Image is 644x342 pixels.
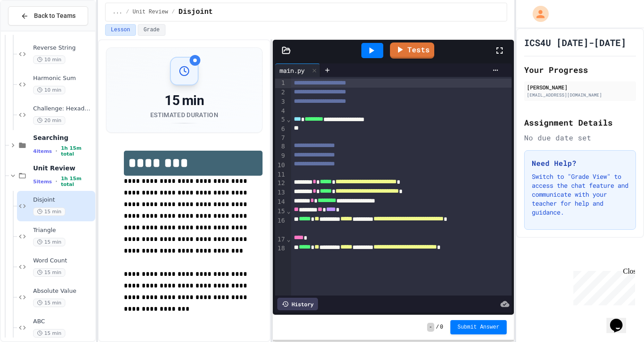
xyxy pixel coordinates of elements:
span: / [436,324,439,331]
span: Challenge: Hexadecimal [33,105,93,113]
div: 5 [275,115,286,125]
span: Disjoint [33,196,93,204]
div: [PERSON_NAME] [527,83,633,91]
span: / [126,8,129,16]
span: Triangle [33,227,93,234]
span: Searching [33,134,93,142]
span: Disjoint [178,7,213,17]
div: 16 [275,216,286,235]
span: 15 min [33,299,65,307]
span: 20 min [33,116,65,125]
span: Unit Review [133,8,168,16]
span: 4 items [33,148,52,154]
span: 10 min [33,55,65,64]
div: 9 [275,152,286,161]
span: 15 min [33,207,65,216]
div: History [277,298,318,310]
a: Tests [390,42,434,59]
h2: Assignment Details [524,116,636,129]
span: Word Count [33,257,93,265]
span: / [172,8,175,16]
span: Absolute Value [33,287,93,295]
button: Lesson [105,24,136,36]
span: 0 [440,324,443,331]
h3: Need Help? [532,158,628,169]
span: • [55,148,57,155]
div: Estimated Duration [150,110,218,119]
span: Back to Teams [34,11,76,21]
div: 7 [275,134,286,143]
span: • [55,178,57,185]
div: 17 [275,235,286,245]
span: Fold line [286,207,291,215]
div: Chat with us now!Close [4,4,62,57]
iframe: chat widget [570,267,635,305]
span: 1h 15m total [61,145,93,157]
div: 2 [275,88,286,97]
div: main.py [275,63,320,77]
div: 1 [275,79,286,88]
span: 15 min [33,238,65,246]
div: main.py [275,66,309,75]
div: 14 [275,198,286,207]
div: 6 [275,125,286,134]
div: 3 [275,97,286,107]
div: [EMAIL_ADDRESS][DOMAIN_NAME] [527,92,633,98]
div: 15 min [150,93,218,109]
div: 10 [275,161,286,170]
div: My Account [523,4,551,24]
div: 15 [275,207,286,216]
p: Switch to "Grade View" to access the chat feature and communicate with your teacher for help and ... [532,172,628,217]
h1: ICS4U [DATE]-[DATE] [524,36,626,49]
button: Back to Teams [8,6,88,25]
span: Reverse String [33,44,93,52]
span: - [427,323,434,332]
div: 8 [275,142,286,152]
span: 10 min [33,86,65,94]
span: Unit Review [33,164,93,172]
div: No due date set [524,132,636,143]
span: 1h 15m total [61,176,93,187]
span: ... [113,8,123,16]
span: ABC [33,318,93,325]
button: Submit Answer [450,320,507,334]
iframe: chat widget [606,306,635,333]
span: Fold line [286,116,291,123]
span: Submit Answer [458,324,500,331]
span: 15 min [33,268,65,277]
span: 15 min [33,329,65,338]
div: 12 [275,179,286,188]
h2: Your Progress [524,63,636,76]
span: 5 items [33,179,52,185]
div: 13 [275,188,286,198]
div: 4 [275,107,286,116]
span: Fold line [286,236,291,243]
div: 11 [275,170,286,179]
button: Grade [138,24,165,36]
div: 18 [275,244,286,263]
span: Harmonic Sum [33,75,93,82]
